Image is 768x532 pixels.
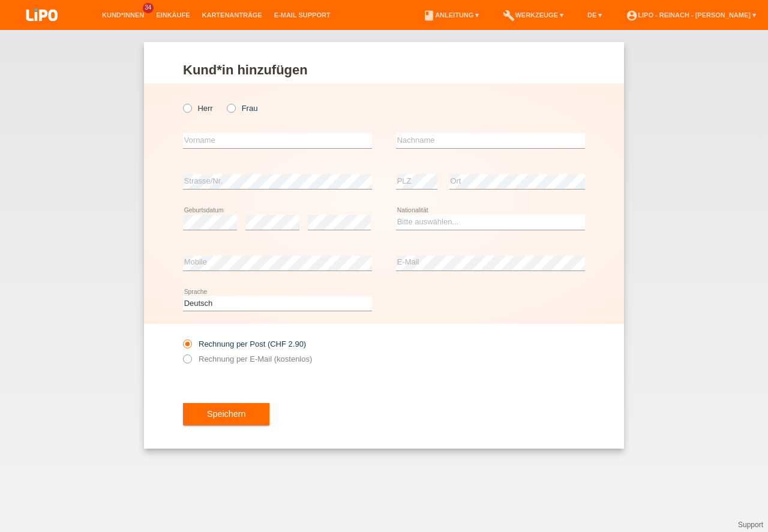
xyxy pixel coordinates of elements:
[417,11,485,19] a: bookAnleitung ▾
[581,11,608,19] a: DE ▾
[96,11,150,19] a: Kund*innen
[183,354,191,369] input: Rechnung per E-Mail (kostenlos)
[620,11,762,19] a: account_circleLIPO - Reinach - [PERSON_NAME] ▾
[183,339,306,348] label: Rechnung per Post (CHF 2.90)
[183,104,191,112] input: Herr
[497,11,569,19] a: buildWerkzeuge ▾
[12,25,72,34] a: LIPO pay
[207,409,245,419] span: Speichern
[183,339,191,354] input: Rechnung per Post (CHF 2.90)
[227,104,235,112] input: Frau
[626,10,638,22] i: account_circle
[143,3,154,13] span: 34
[183,104,213,113] label: Herr
[183,403,269,426] button: Speichern
[268,11,337,19] a: E-Mail Support
[423,10,435,22] i: book
[503,10,515,22] i: build
[150,11,196,19] a: Einkäufe
[738,521,763,529] a: Support
[183,354,312,363] label: Rechnung per E-Mail (kostenlos)
[227,104,257,113] label: Frau
[183,62,585,77] h1: Kund*in hinzufügen
[196,11,268,19] a: Kartenanträge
